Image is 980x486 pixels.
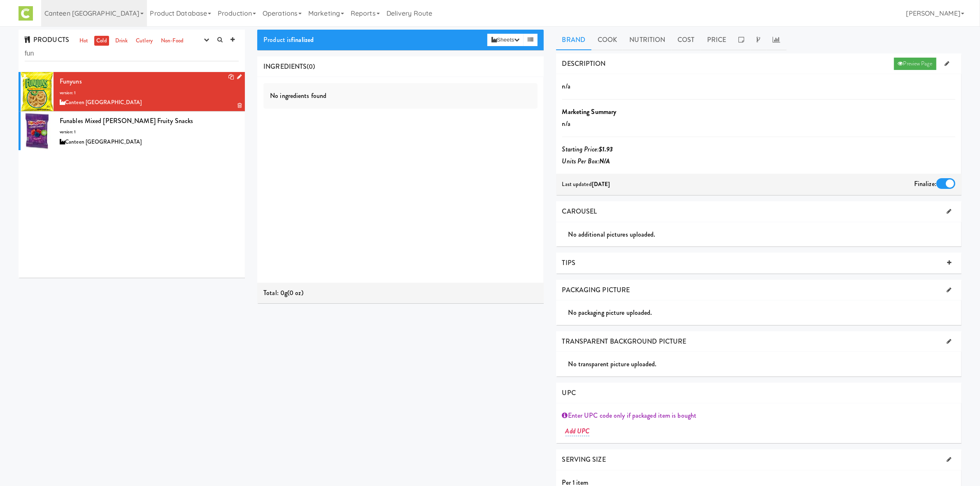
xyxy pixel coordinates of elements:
[263,35,314,44] span: Product is
[591,30,623,50] a: Cook
[562,118,955,130] p: n/a
[599,144,613,154] b: $1.93
[487,34,524,46] button: Sheets
[562,258,575,267] span: TIPS
[599,156,610,166] b: N/A
[291,35,314,44] b: finalized
[60,129,76,135] span: version: 1
[19,6,33,21] img: Micromart
[556,30,592,50] a: Brand
[566,426,590,436] a: Add UPC
[287,288,303,298] span: (0 oz)
[562,337,687,346] span: TRANSPARENT BACKGROUND PICTURE
[19,112,245,151] li: Funables Mixed [PERSON_NAME] Fruity Snacksversion: 1Canteen [GEOGRAPHIC_DATA]
[562,80,955,93] p: n/a
[671,30,701,50] a: Cost
[60,90,76,96] span: version: 1
[60,137,239,147] div: Canteen [GEOGRAPHIC_DATA]
[562,156,610,166] i: Units Per Box:
[307,62,315,71] span: (0)
[25,35,69,44] span: PRODUCTS
[701,30,733,50] a: Price
[19,72,245,112] li: Funyunsversion: 1Canteen [GEOGRAPHIC_DATA]
[263,83,537,109] div: No ingredients found
[562,388,576,398] span: UPC
[568,228,961,241] div: No additional pictures uploaded.
[623,30,671,50] a: Nutrition
[562,455,606,464] span: SERVING SIZE
[562,409,955,422] div: Enter UPC code only if packaged item is bought
[592,180,610,188] b: [DATE]
[894,58,936,70] a: Preview Page
[562,107,617,116] b: Marketing Summary
[914,179,936,188] span: Finalize:
[113,36,130,46] a: Drink
[562,207,597,216] span: CAROUSEL
[562,59,606,68] span: DESCRIPTION
[159,36,186,46] a: Non-Food
[263,288,287,298] span: Total: 0g
[562,144,613,154] i: Starting Price:
[568,307,961,319] div: No packaging picture uploaded.
[263,62,307,71] span: INGREDIENTS
[134,36,155,46] a: Cutlery
[562,180,610,188] span: Last updated
[562,285,630,295] span: PACKAGING PICTURE
[94,36,109,46] a: Cold
[77,36,90,46] a: Hot
[60,116,193,126] span: Funables Mixed [PERSON_NAME] Fruity Snacks
[60,77,82,86] span: Funyuns
[25,46,239,61] input: Search dishes
[568,358,961,370] div: No transparent picture uploaded.
[60,98,239,108] div: Canteen [GEOGRAPHIC_DATA]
